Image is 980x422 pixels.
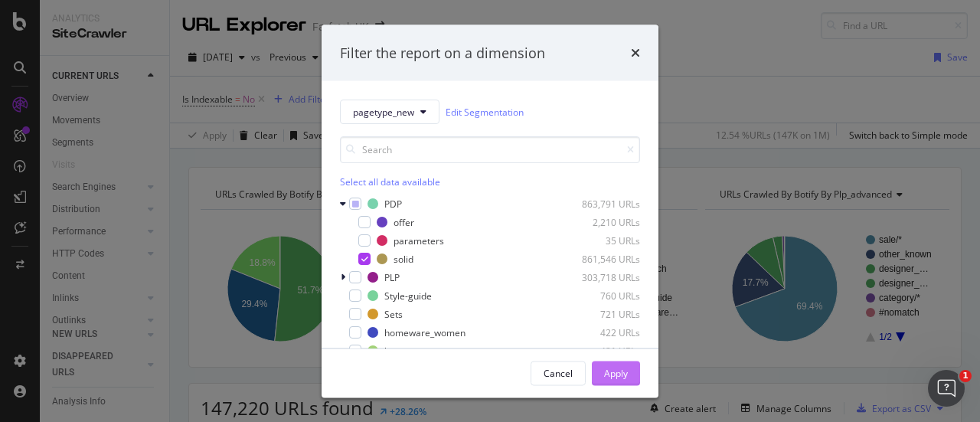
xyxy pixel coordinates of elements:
[565,270,640,283] div: 303,718 URLs
[340,175,640,188] div: Select all data available
[446,103,524,119] a: Edit Segmentation
[394,252,413,265] div: solid
[340,136,640,163] input: Search
[565,234,640,247] div: 35 URLs
[340,100,439,124] button: pagetype_new
[544,366,573,379] div: Cancel
[322,25,658,397] div: modal
[565,289,640,302] div: 760 URLs
[384,197,402,210] div: PDP
[384,289,432,302] div: Style-guide
[384,344,453,357] div: homeware_men
[394,234,444,247] div: parameters
[384,307,403,320] div: Sets
[928,370,965,407] iframe: Intercom live chat
[353,105,414,118] span: pagetype_new
[592,361,640,385] button: Apply
[959,370,972,382] span: 1
[565,215,640,228] div: 2,210 URLs
[565,252,640,265] div: 861,546 URLs
[604,366,628,379] div: Apply
[531,361,586,385] button: Cancel
[394,215,414,228] div: offer
[565,325,640,339] div: 422 URLs
[565,307,640,320] div: 721 URLs
[631,43,640,63] div: times
[340,43,545,63] div: Filter the report on a dimension
[565,344,640,357] div: 421 URLs
[565,197,640,210] div: 863,791 URLs
[384,270,400,283] div: PLP
[384,325,465,339] div: homeware_women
